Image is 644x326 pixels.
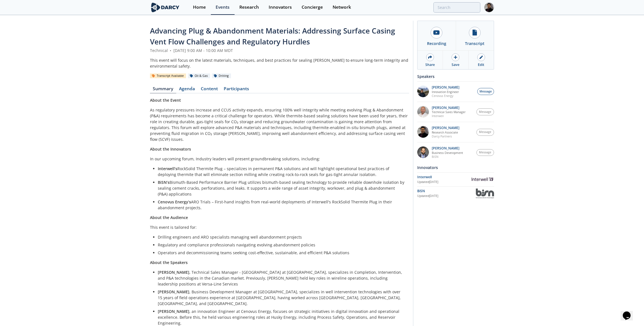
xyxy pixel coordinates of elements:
p: [PERSON_NAME] [432,146,463,150]
span: • [169,48,172,53]
strong: About the Innovators [150,146,191,152]
p: Business Development [432,151,463,155]
p: BiSN [432,155,463,159]
li: RockSolid Thermite Plug – specializes in permanent P&A solutions and will highlight operational b... [158,166,405,177]
div: Recording [427,41,446,46]
strong: About the Speakers [150,260,188,265]
span: Message [480,89,492,94]
div: This event will focus on the latest materials, techniques, and best practices for sealing [PERSON... [150,57,409,69]
div: Updated [DATE] [417,180,471,184]
p: [PERSON_NAME] [432,126,460,130]
strong: About the Event [150,97,181,103]
img: e87ccc2b-9197-43e1-ab24-858e0685dd04 [417,85,429,97]
p: Innovation Engineer [432,90,460,94]
p: [PERSON_NAME] [432,106,466,110]
a: Agenda [176,87,198,93]
img: BiSN [476,189,494,198]
li: Regulatory and compliance professionals navigating evolving abandonment policies [158,242,405,248]
input: Advanced Search [433,2,480,13]
p: Research Associate [432,130,460,134]
div: Innovators [417,163,494,172]
div: Network [333,5,351,9]
li: Bismuth-Based Performance Barrier Plug utilizes bismuth-based sealing technology to provide relia... [158,179,405,197]
button: Message [476,108,494,115]
strong: About the Audience [150,215,188,220]
li: Operators and decommissioning teams seeking cost-effective, sustainable, and efficient P&A solutions [158,250,405,256]
span: Message [479,110,491,114]
a: Edit [469,51,494,69]
div: Save [452,62,459,67]
strong: [PERSON_NAME] [158,270,189,275]
div: Technical [DATE] 9:00 AM - 10:00 AM MDT [150,47,409,53]
div: Research [239,5,259,9]
img: 92797456-ae33-4003-90ad-aa7d548e479e [417,126,429,138]
strong: Interwell’s [158,166,177,171]
div: Oil & Gas [188,73,210,78]
a: Recording [418,21,456,50]
a: Transcript [456,21,494,50]
span: Message [479,150,491,155]
a: Interwell Updated[DATE] Interwell [417,175,494,184]
img: Profile [484,3,494,12]
img: Interwell [471,177,494,182]
li: , an innovation Engineer at Cenovus Energy, focuses on strategic initiatives in digital innovatio... [158,308,405,326]
div: Concierge [302,5,323,9]
p: In our upcoming forum, Industry leaders will present groundbreaking solutions, including: [150,156,409,162]
li: ARO Trials – First-hand insights from real-world deployments of Interwell's RockSolid Thermite Pl... [158,199,405,211]
p: Interwell [432,114,466,118]
p: [PERSON_NAME] [432,85,460,89]
button: Message [476,129,494,136]
div: Share [425,62,435,67]
img: 053ace79-7929-41af-8432-f3b8be43556c [417,106,429,118]
strong: BiSN’s [158,180,170,185]
a: Summary [150,87,176,93]
img: logo-wide.svg [150,3,180,12]
div: BiSN [417,189,476,194]
li: , Business Development Manager at [GEOGRAPHIC_DATA], specializes in well intervention technologie... [158,289,405,306]
div: Edit [478,62,484,67]
a: Content [198,87,221,93]
div: Home [193,5,206,9]
div: Transcript [465,41,485,46]
p: Darcy Partners [432,134,460,138]
li: , Technical Sales Manager - [GEOGRAPHIC_DATA] at [GEOGRAPHIC_DATA], specializes in Completion, In... [158,269,405,287]
button: Message [476,149,494,156]
span: Message [479,130,491,134]
span: Advancing Plug & Abandonment Materials: Addressing Surface Casing Vent Flow Challenges and Regula... [150,26,395,47]
a: BiSN Updated[DATE] BiSN [417,189,494,198]
strong: Cenovus Energy’s [158,199,191,204]
button: Message [477,88,494,95]
p: Technical Sales Manager [432,110,466,114]
div: Interwell [417,175,471,180]
div: Speakers [417,72,494,81]
p: As regulatory pressures increase and CCUS activity expands, ensuring 100% well integrity while me... [150,107,409,142]
strong: [PERSON_NAME] [158,309,189,314]
div: Innovators [269,5,292,9]
div: Drilling [212,73,231,78]
img: 8ba3b36f-8512-4101-be9e-81eff5ef329a [417,146,429,158]
p: This event is tailored for: [150,224,409,230]
div: Transcript Available [150,73,186,78]
p: Cenovus Energy [432,94,460,98]
strong: [PERSON_NAME] [158,289,189,294]
div: Updated [DATE] [417,194,476,198]
a: Participants [221,87,252,93]
li: Drilling engineers and ARO specialists managing well abandonment projects [158,234,405,240]
iframe: chat widget [621,304,638,320]
div: Events [216,5,230,9]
